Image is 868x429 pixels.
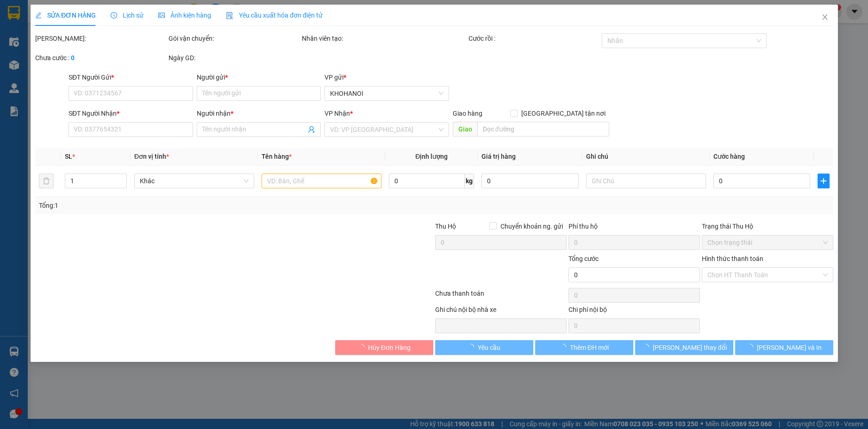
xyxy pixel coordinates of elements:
span: Khác [140,174,249,188]
div: Người gửi [196,72,321,82]
button: [PERSON_NAME] và In [735,340,833,355]
div: Ngày GD: [169,53,300,63]
button: Yêu cầu [435,340,533,355]
div: Cước rồi : [468,33,599,44]
span: Ảnh kiện hàng [158,12,211,19]
span: edit [35,12,42,19]
span: Giá trị hàng [481,153,516,160]
span: loading [357,344,368,350]
span: Chuyển khoản ng. gửi [496,221,566,231]
span: Chọn trạng thái [707,236,827,249]
span: Hủy Đơn Hàng [368,342,410,353]
button: plus [818,174,830,188]
button: Hủy Đơn Hàng [335,340,433,355]
span: kg [465,174,474,188]
span: KHOHANOI [330,87,443,100]
span: Giao hàng [452,110,482,117]
img: icon [226,12,233,19]
div: Chưa thanh toán [434,288,568,305]
div: Chi phí nội bộ [568,305,699,318]
b: 0 [71,54,75,62]
button: Thêm ĐH mới [535,340,633,355]
div: Gói vận chuyển: [169,33,300,44]
span: Yêu cầu xuất hóa đơn điện tử [226,12,323,19]
div: Người nhận [196,108,321,118]
div: Chưa cước : [35,53,167,63]
div: [PERSON_NAME]: [35,33,167,44]
div: Trạng thái Thu Hộ [701,221,833,231]
label: Hình thức thanh toán [701,255,763,262]
div: VP gửi [325,72,449,82]
span: loading [642,344,652,350]
span: [GEOGRAPHIC_DATA] tận nơi [517,108,609,118]
span: [PERSON_NAME] thay đổi [652,342,726,353]
div: Ghi chú nội bộ nhà xe [435,305,566,318]
span: Định lượng [415,153,448,160]
button: Close [812,5,837,31]
span: plus [818,177,829,185]
span: loading [746,344,756,350]
span: Cước hàng [713,153,744,160]
input: Ghi Chú [586,174,706,188]
div: Nhân viên tạo: [302,33,467,44]
span: loading [468,344,478,350]
span: user-add [308,126,315,133]
span: SL [64,153,72,160]
span: Thu Hộ [435,223,456,230]
span: Yêu cầu [478,342,500,353]
span: VP Nhận [325,110,350,117]
span: Thêm ĐH mới [569,342,608,353]
span: SỬA ĐƠN HÀNG [35,12,96,19]
span: Lịch sử [111,12,144,19]
th: Ghi chú [582,148,709,166]
input: VD: Bàn, Ghế [262,174,381,188]
input: Dọc đường [477,122,609,137]
button: delete [39,174,54,188]
span: Tổng cước [568,255,598,262]
span: Giao [452,122,477,137]
span: clock-circle [111,12,117,19]
span: Đơn vị tính [134,153,169,160]
span: loading [559,344,569,350]
div: Tổng: 1 [39,200,335,211]
div: SĐT Người Nhận [69,108,193,118]
span: close [821,13,828,21]
span: picture [158,12,165,19]
span: [PERSON_NAME] và In [756,342,821,353]
button: [PERSON_NAME] thay đổi [635,340,733,355]
span: Tên hàng [262,153,292,160]
div: Phí thu hộ [568,221,699,235]
div: SĐT Người Gửi [69,72,193,82]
